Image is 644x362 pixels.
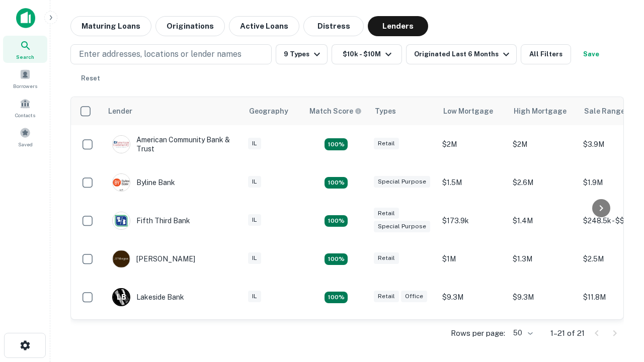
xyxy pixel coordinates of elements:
button: Reset [74,68,107,88]
div: Matching Properties: 2, hasApolloMatch: undefined [325,253,348,265]
th: Lender [102,97,243,125]
td: $9.3M [437,278,508,316]
div: Capitalize uses an advanced AI algorithm to match your search with the best lender. The match sco... [309,106,362,117]
h6: Match Score [309,106,360,117]
th: Geography [243,97,303,125]
button: Originated Last 6 Months [406,44,517,64]
div: Office [401,291,427,302]
a: Borrowers [3,65,47,92]
td: $173.9k [437,202,508,240]
td: $2.6M [508,163,578,202]
div: Types [375,105,396,117]
div: Geography [249,105,288,117]
div: [PERSON_NAME] [112,250,195,268]
div: Byline Bank [112,173,175,192]
div: Matching Properties: 2, hasApolloMatch: undefined [325,138,348,150]
div: IL [248,291,261,302]
button: Active Loans [229,16,299,36]
img: picture [113,250,130,267]
button: Maturing Loans [70,16,151,36]
div: Special Purpose [374,221,430,232]
th: Types [369,97,437,125]
div: Retail [374,291,399,302]
iframe: Chat Widget [594,282,644,330]
div: Low Mortgage [443,105,493,117]
div: Retail [374,208,399,219]
th: Low Mortgage [437,97,508,125]
div: IL [248,252,261,264]
img: picture [113,212,130,229]
p: L B [117,292,126,303]
td: $1.3M [508,240,578,278]
button: Enter addresses, locations or lender names [70,44,272,64]
div: IL [248,138,261,149]
div: Retail [374,252,399,264]
div: Special Purpose [374,176,430,188]
span: Search [16,53,34,61]
div: Lakeside Bank [112,288,184,306]
td: $1.4M [508,202,578,240]
td: $9.3M [508,278,578,316]
div: Matching Properties: 3, hasApolloMatch: undefined [325,177,348,189]
td: $2M [437,125,508,163]
div: Matching Properties: 3, hasApolloMatch: undefined [325,292,348,304]
td: $5.4M [508,316,578,354]
div: High Mortgage [514,105,567,117]
a: Saved [3,123,47,150]
button: Distress [303,16,364,36]
img: picture [113,136,130,153]
div: IL [248,176,261,188]
p: Rows per page: [451,327,505,339]
button: 9 Types [276,44,328,64]
button: $10k - $10M [332,44,402,64]
button: Originations [155,16,225,36]
span: Borrowers [13,82,37,90]
button: Save your search to get updates of matches that match your search criteria. [575,44,607,64]
div: Sale Range [584,105,625,117]
div: Lender [108,105,132,117]
th: High Mortgage [508,97,578,125]
th: Capitalize uses an advanced AI algorithm to match your search with the best lender. The match sco... [303,97,369,125]
p: 1–21 of 21 [550,327,585,339]
td: $1.5M [437,316,508,354]
td: $1.5M [437,163,508,202]
td: $2M [508,125,578,163]
div: Matching Properties: 2, hasApolloMatch: undefined [325,215,348,227]
p: Enter addresses, locations or lender names [79,48,242,60]
td: $1M [437,240,508,278]
button: Lenders [368,16,428,36]
div: American Community Bank & Trust [112,135,233,153]
a: Search [3,36,47,63]
span: Contacts [15,111,35,119]
span: Saved [18,140,33,148]
a: Contacts [3,94,47,121]
img: picture [113,174,130,191]
button: All Filters [521,44,571,64]
div: Retail [374,138,399,149]
div: Originated Last 6 Months [414,48,512,60]
img: capitalize-icon.png [16,8,35,28]
div: Fifth Third Bank [112,212,190,230]
div: IL [248,214,261,226]
div: 50 [509,326,534,340]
